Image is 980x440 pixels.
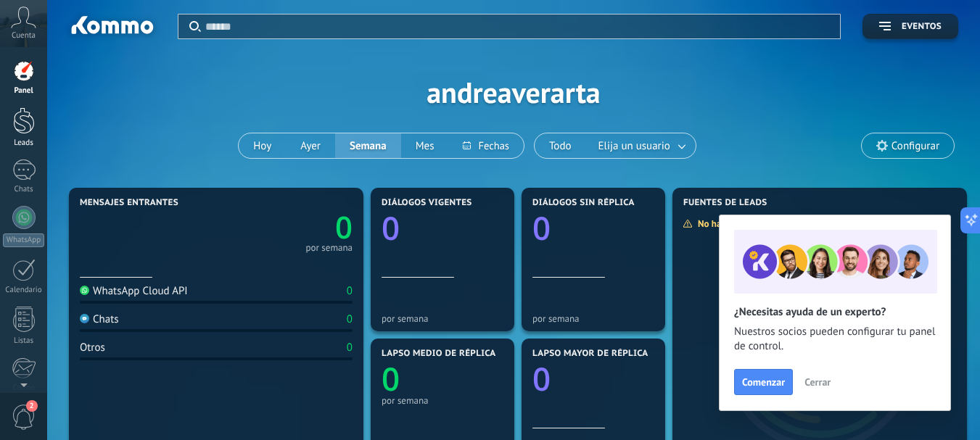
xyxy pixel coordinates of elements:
text: 0 [382,357,400,400]
div: 0 [347,312,353,326]
button: Elija un usuario [586,133,696,158]
button: Comenzar [734,369,793,395]
span: Configurar [892,140,939,152]
a: 0 [216,207,353,248]
div: Chats [3,185,45,194]
span: Fuentes de leads [683,198,767,208]
div: 0 [347,341,353,354]
h2: ¿Necesitas ayuda de un experto? [734,305,936,319]
button: Fechas [448,133,523,158]
div: WhatsApp Cloud API [80,284,188,298]
text: 0 [532,357,551,400]
div: por semana [382,395,503,406]
div: Otros [80,341,105,354]
text: 0 [335,207,353,248]
button: Ayer [286,133,335,158]
text: 0 [532,206,551,249]
span: Diálogos vigentes [382,198,472,208]
div: por semana [382,313,503,324]
div: Listas [3,336,45,346]
img: WhatsApp Cloud API [80,286,89,295]
span: Comenzar [742,377,785,387]
button: Semana [335,133,401,158]
span: Lapso mayor de réplica [532,349,648,359]
button: Mes [401,133,449,158]
div: Calendario [3,286,45,295]
span: Elija un usuario [596,136,673,156]
span: Mensajes entrantes [80,198,178,208]
span: Cerrar [804,377,831,387]
button: Eventos [862,14,958,39]
span: Lapso medio de réplica [382,349,496,359]
span: Cuenta [12,31,36,41]
div: No hay suficientes datos para mostrar [683,217,859,230]
div: Chats [80,312,119,326]
text: 0 [382,206,400,249]
button: Cerrar [798,371,837,393]
div: por semana [532,313,654,324]
div: Leads [3,138,45,148]
div: Panel [3,86,45,96]
span: Nuestros socios pueden configurar tu panel de control. [734,325,936,354]
span: Diálogos sin réplica [532,198,635,208]
button: Hoy [239,133,286,158]
span: Eventos [902,22,942,32]
img: Chats [80,314,89,323]
span: 2 [26,400,38,412]
div: WhatsApp [3,233,44,247]
div: 0 [347,284,353,298]
div: por semana [305,244,353,252]
button: Todo [535,133,586,158]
